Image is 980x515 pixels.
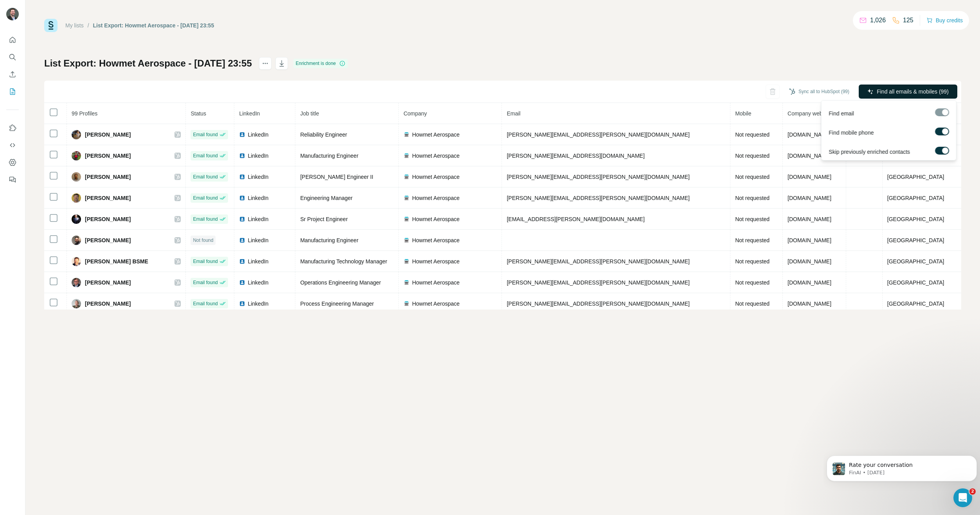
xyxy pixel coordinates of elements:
span: [DOMAIN_NAME] [788,258,831,265]
span: [DOMAIN_NAME] [788,174,831,180]
img: company-logo [403,279,410,286]
span: [PERSON_NAME] [85,236,131,244]
img: Avatar [72,193,81,203]
span: Howmet Aerospace [412,257,459,265]
span: Sr Project Engineer [300,216,347,222]
span: [DOMAIN_NAME] [788,279,831,286]
li: / [88,22,89,29]
span: Not requested [735,153,770,159]
img: company-logo [403,258,410,265]
span: Skip previously enriched contacts [829,148,910,156]
span: Email [507,110,520,117]
span: [DOMAIN_NAME] [788,237,831,243]
span: Operations Engineering Manager [300,279,381,286]
span: [PERSON_NAME][EMAIL_ADDRESS][PERSON_NAME][DOMAIN_NAME] [507,301,690,307]
span: [PERSON_NAME] [85,215,131,223]
a: My lists [65,22,84,29]
span: [PERSON_NAME][EMAIL_ADDRESS][PERSON_NAME][DOMAIN_NAME] [507,131,690,138]
span: Howmet Aerospace [412,152,459,160]
span: [PERSON_NAME] [85,279,131,286]
span: Not requested [735,237,770,243]
span: Not requested [735,216,770,222]
img: company-logo [403,195,410,201]
span: Email found [193,173,218,180]
button: My lists [6,85,19,99]
span: Email found [193,258,218,265]
span: [GEOGRAPHIC_DATA] [887,174,944,180]
span: Not requested [735,301,770,307]
span: [GEOGRAPHIC_DATA] [887,195,944,201]
span: Howmet Aerospace [412,194,459,202]
span: Company [403,110,427,117]
span: Reliability Engineer [300,131,347,138]
img: company-logo [403,301,410,307]
img: Surfe Logo [44,19,58,32]
span: [GEOGRAPHIC_DATA] [887,279,944,286]
span: Company website [788,110,831,117]
span: LinkedIn [248,194,268,202]
span: [DOMAIN_NAME] [788,131,831,138]
span: Engineering Manager [300,195,352,201]
span: Find email [829,110,854,117]
span: Howmet Aerospace [412,131,459,139]
img: Avatar [72,299,81,308]
img: Avatar [6,8,19,20]
span: LinkedIn [248,279,268,286]
span: [GEOGRAPHIC_DATA] [887,301,944,307]
span: [EMAIL_ADDRESS][PERSON_NAME][DOMAIN_NAME] [507,216,644,222]
button: Search [6,50,19,64]
span: Manufacturing Engineer [300,237,358,243]
img: Avatar [72,214,81,224]
span: LinkedIn [248,257,268,265]
img: company-logo [403,131,410,138]
span: [PERSON_NAME] [85,173,131,181]
img: Avatar [72,257,81,266]
button: Sync all to HubSpot (99) [784,86,855,97]
span: [PERSON_NAME] [85,152,131,160]
img: LinkedIn logo [239,258,245,265]
span: [PERSON_NAME][EMAIL_ADDRESS][PERSON_NAME][DOMAIN_NAME] [507,195,690,201]
img: LinkedIn logo [239,153,245,159]
img: company-logo [403,216,410,222]
button: actions [259,57,272,70]
img: LinkedIn logo [239,131,245,138]
img: company-logo [403,237,410,243]
span: [GEOGRAPHIC_DATA] [887,237,944,243]
span: [PERSON_NAME][EMAIL_ADDRESS][PERSON_NAME][DOMAIN_NAME] [507,258,690,265]
img: Avatar [72,151,81,160]
span: LinkedIn [248,300,268,308]
span: [GEOGRAPHIC_DATA] [887,216,944,222]
button: Use Surfe on LinkedIn [6,121,19,135]
button: Find all emails & mobiles (99) [859,85,957,99]
button: Enrich CSV [6,67,19,81]
img: company-logo [403,174,410,180]
span: Not requested [735,174,770,180]
p: 1,026 [870,16,886,25]
span: Not requested [735,279,770,286]
img: LinkedIn logo [239,195,245,201]
span: [GEOGRAPHIC_DATA] [887,258,944,265]
span: 2 [969,488,976,495]
span: Howmet Aerospace [412,236,459,244]
span: LinkedIn [248,152,268,160]
button: Dashboard [6,155,19,169]
span: Job title [300,110,319,117]
h1: List Export: Howmet Aerospace - [DATE] 23:55 [44,57,252,70]
span: [PERSON_NAME] [85,194,131,202]
iframe: Intercom notifications message [824,439,980,494]
span: [PERSON_NAME][EMAIL_ADDRESS][DOMAIN_NAME] [507,153,644,159]
span: Email found [193,152,218,159]
span: [PERSON_NAME][EMAIL_ADDRESS][PERSON_NAME][DOMAIN_NAME] [507,279,690,286]
img: LinkedIn logo [239,279,245,286]
span: Howmet Aerospace [412,173,459,181]
button: Feedback [6,173,19,187]
span: [PERSON_NAME] [85,300,131,308]
span: Email found [193,279,218,286]
span: [DOMAIN_NAME] [788,301,831,307]
span: Process Engineering Manager [300,301,374,307]
button: Use Surfe API [6,138,19,152]
img: Avatar [72,236,81,245]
